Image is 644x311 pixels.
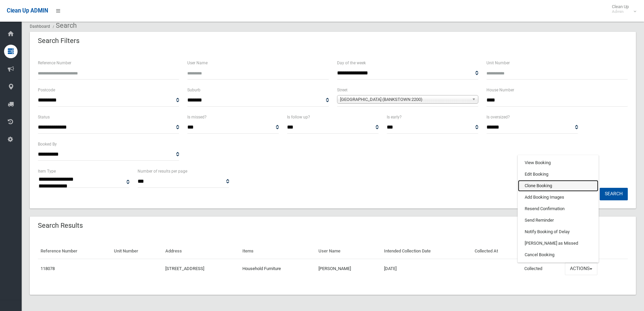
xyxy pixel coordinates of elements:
a: Send Reminder [518,215,598,226]
label: User Name [187,59,208,67]
th: Collected At [472,244,522,259]
a: Add Booking Images [518,192,598,203]
th: Address [163,244,239,259]
button: Search [600,188,628,200]
a: [PERSON_NAME] as Missed [518,238,598,249]
a: Notify Booking of Delay [518,226,598,238]
a: Resend Confirmation [518,203,598,215]
th: Reference Number [38,244,111,259]
a: [STREET_ADDRESS] [165,266,204,271]
label: Reference Number [38,59,71,67]
label: Is missed? [187,113,207,121]
label: Unit Number [486,59,510,67]
span: Clean Up [609,4,636,14]
a: 118078 [41,266,55,271]
label: Suburb [187,86,200,94]
label: Day of the week [337,59,366,67]
span: Clean Up ADMIN [7,7,48,14]
th: User Name [316,244,381,259]
a: Dashboard [30,24,50,29]
button: Actions [565,263,597,275]
td: [DATE] [381,259,472,279]
th: Intended Collection Date [381,244,472,259]
header: Search Results [30,219,91,232]
td: Collected [522,259,562,279]
label: Item Type [38,168,56,175]
label: House Number [486,86,514,94]
header: Search Filters [30,34,88,47]
label: Is oversized? [486,113,510,121]
label: Booked By [38,140,57,148]
a: Cancel Booking [518,249,598,261]
label: Street [337,86,348,94]
span: [GEOGRAPHIC_DATA] (BANKSTOWN 2200) [340,95,469,104]
label: Status [38,113,50,121]
label: Number of results per page [138,168,187,175]
a: View Booking [518,157,598,169]
label: Postcode [38,86,55,94]
th: Items [240,244,316,259]
td: [PERSON_NAME] [316,259,381,279]
th: Unit Number [111,244,163,259]
small: Admin [612,9,629,14]
a: Edit Booking [518,169,598,180]
td: Household Furniture [240,259,316,279]
label: Is follow up? [287,113,310,121]
label: Is early? [387,113,402,121]
li: Search [51,19,77,32]
a: Clone Booking [518,180,598,192]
